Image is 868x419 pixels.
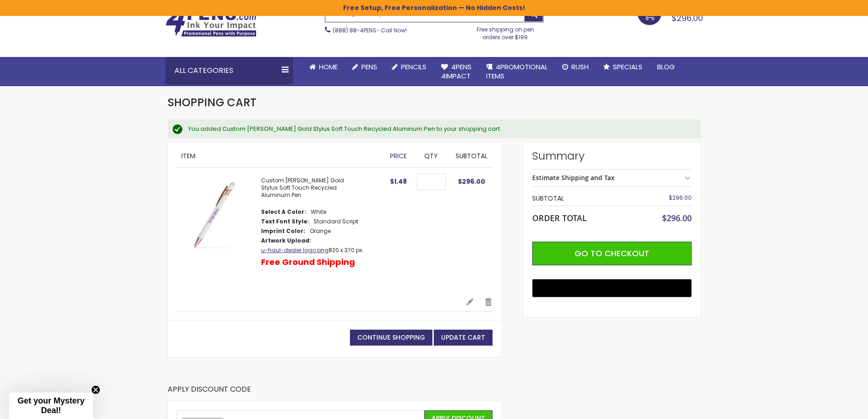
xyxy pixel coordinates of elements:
dd: White [311,208,326,216]
img: 4Pens Custom Pens and Promotional Products [165,8,257,37]
span: $1.48 [390,177,407,186]
span: Specials [613,62,642,72]
dt: Text Font Style [261,218,309,225]
span: - Call Now! [333,26,407,34]
a: Blog [650,57,682,77]
div: Get your Mystery Deal!Close teaser [9,393,93,419]
span: Go to Checkout [575,248,649,259]
span: Qty [424,151,438,160]
p: Free Ground Shipping [261,257,355,268]
div: Free shipping on pen orders over $199 [467,22,544,41]
div: You added Custom [PERSON_NAME] Gold Stylus Soft Touch Recycled Aluminum Pen to your shopping cart. [188,125,692,133]
a: Custom Lexi Rose Gold Stylus Soft Touch Recycled Aluminum Pen-White [177,177,261,288]
dt: Imprint Color [261,228,305,235]
iframe: Google Customer Reviews [793,394,868,419]
a: Specials [596,57,650,77]
a: u-haul-dealer logo.png [261,246,329,254]
strong: Summary [532,149,692,163]
strong: Apply Discount Code [168,384,251,401]
a: Pens [345,57,385,77]
span: Pens [361,62,377,72]
div: All Categories [165,57,293,84]
span: Pencils [401,62,426,72]
span: Get your Mystery Deal! [17,396,84,415]
strong: Estimate Shipping and Tax [532,173,615,182]
dt: Select A Color [261,208,306,216]
span: Shopping Cart [168,95,257,110]
a: 4PROMOTIONALITEMS [479,57,555,87]
a: Continue Shopping [350,330,432,346]
button: Buy with GPay [532,279,692,297]
a: 4Pens4impact [434,57,479,87]
th: Subtotal [532,191,638,206]
span: Blog [657,62,675,72]
span: $296.00 [672,12,703,24]
a: (888) 88-4PENS [333,26,376,34]
span: Home [319,62,338,72]
dt: Artwork Upload [261,237,311,244]
span: Price [390,151,407,160]
span: 4Pens 4impact [441,62,472,81]
dd: Orange [310,228,331,235]
dd: Standard Script [313,218,358,225]
span: Update Cart [441,333,485,342]
a: Custom [PERSON_NAME] Gold Stylus Soft Touch Recycled Aluminum Pen [261,176,344,199]
span: Rush [571,62,589,72]
a: Rush [555,57,596,77]
a: Home [302,57,345,77]
span: Continue Shopping [357,333,425,342]
button: Update Cart [434,330,493,346]
button: Close teaser [91,385,100,394]
strong: Order Total [532,211,587,223]
span: $296.00 [662,212,692,223]
a: Pencils [385,57,434,77]
dd: 820 x 370 px. [261,247,364,254]
button: Go to Checkout [532,242,692,265]
span: Subtotal [456,151,488,160]
img: Custom Lexi Rose Gold Stylus Soft Touch Recycled Aluminum Pen-White [177,177,252,252]
span: $296.00 [669,194,692,202]
span: Item [181,151,195,160]
span: $296.00 [458,177,485,186]
span: 4PROMOTIONAL ITEMS [486,62,548,81]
